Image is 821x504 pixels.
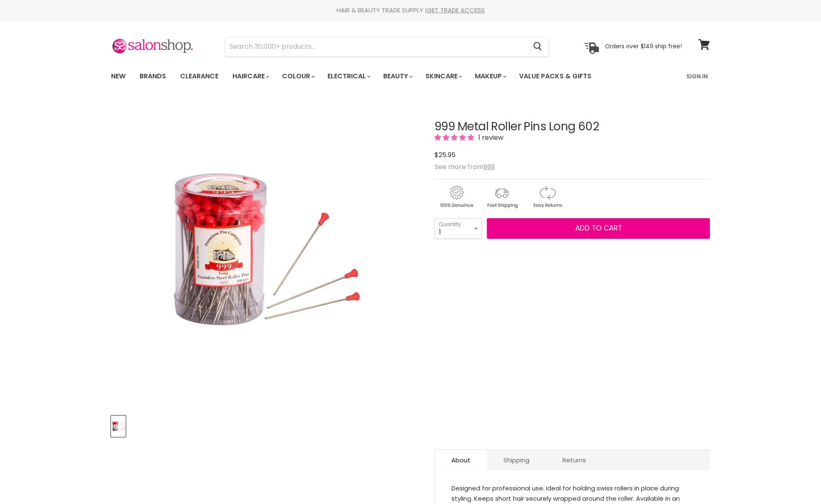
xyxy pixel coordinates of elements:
div: Product thumbnails [110,413,421,437]
a: Shipping [487,450,546,470]
button: Add to cart [487,218,710,239]
a: Sign In [681,68,713,85]
img: genuine.gif [434,184,478,210]
a: Electrical [321,68,375,85]
form: Product [225,37,549,57]
span: $25.95 [434,150,456,160]
select: Quantity [434,218,482,239]
a: Value Packs & Gifts [513,68,598,85]
nav: Main [101,64,720,88]
a: About [435,450,487,470]
ul: Main menu [105,64,640,88]
a: New [105,68,132,85]
span: 1 review [476,133,503,142]
img: returns.gif [525,184,569,210]
button: Search [527,37,548,56]
div: HAIR & BEAUTY TRADE SUPPLY | [101,6,720,14]
div: 999 Metal Roller Pins Long 602 image. Click or Scroll to Zoom. [111,100,420,408]
a: Skincare [419,68,467,85]
a: Haircare [226,68,274,85]
a: GET TRADE ACCESS [427,6,485,14]
img: 999 Metal Roller Pins Long 602 [112,417,125,436]
a: Colour [276,68,320,85]
a: Returns [546,450,603,470]
span: Add to cart [575,223,622,233]
a: Beauty [377,68,418,85]
a: Clearance [174,68,225,85]
h1: 999 Metal Roller Pins Long 602 [434,120,710,133]
span: See more from [434,162,495,172]
a: Brands [133,68,172,85]
button: 999 Metal Roller Pins Long 602 [111,416,126,437]
img: shipping.gif [480,184,524,210]
span: 5.00 stars [434,133,476,142]
p: Orders over $149 ship free! [605,42,682,50]
a: 999 [484,162,495,172]
input: Search [225,37,527,56]
a: Makeup [469,68,511,85]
